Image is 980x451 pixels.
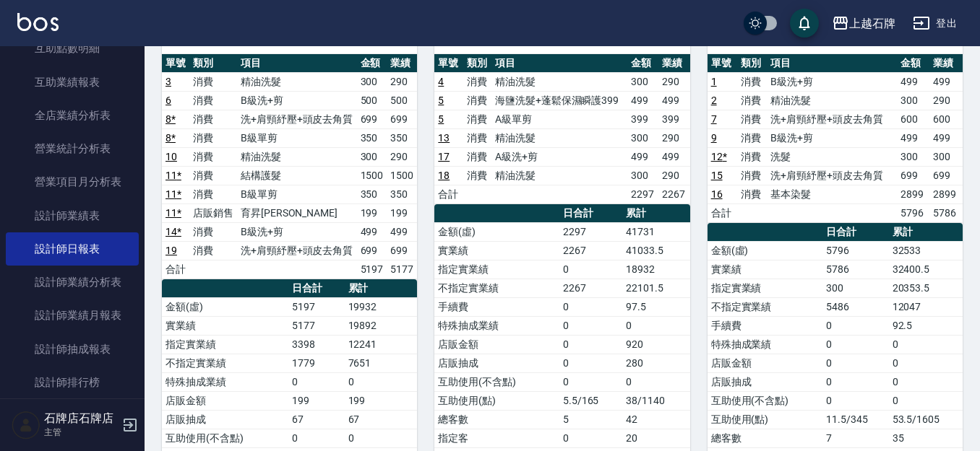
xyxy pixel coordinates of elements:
a: 互助點數明細 [6,32,139,65]
td: 精油洗髮 [237,72,357,91]
td: 19892 [345,316,418,335]
td: 5 [559,410,623,429]
td: 互助使用(點) [708,410,822,429]
td: 5197 [288,297,344,316]
td: 97.5 [622,297,689,316]
td: 消費 [737,72,767,91]
td: A級洗+剪 [491,147,627,166]
td: 0 [622,316,689,335]
td: 消費 [463,147,491,166]
th: 業績 [658,54,689,73]
td: 35 [889,429,963,447]
th: 日合計 [559,204,623,223]
td: 399 [658,110,689,128]
table: a dense table [434,54,689,204]
td: 499 [658,91,689,110]
td: 特殊抽成業績 [708,335,822,354]
td: 38/1140 [622,391,689,410]
td: 19932 [345,297,418,316]
td: 290 [658,128,689,147]
td: 指定客 [434,429,559,447]
td: 洗+肩頸紓壓+頭皮去角質 [767,110,897,128]
td: 92.5 [889,316,963,335]
td: 41033.5 [622,241,689,260]
td: 0 [822,316,889,335]
td: 0 [559,372,623,391]
td: B級單剪 [237,128,357,147]
td: B級洗+剪 [237,222,357,241]
td: 499 [357,222,387,241]
div: 上越石牌 [849,14,895,32]
td: 0 [822,354,889,372]
a: 設計師日報表 [6,232,139,266]
td: B級洗+剪 [767,128,897,147]
td: 2267 [559,279,623,297]
td: A級單剪 [491,110,627,128]
td: 699 [897,166,929,185]
td: 1779 [288,354,344,372]
a: 4 [438,76,444,87]
td: 5796 [822,241,889,260]
th: 日合計 [822,223,889,242]
td: 600 [929,110,963,128]
td: 5486 [822,297,889,316]
td: 0 [559,260,623,279]
td: B級洗+剪 [237,91,357,110]
td: 699 [357,110,387,128]
td: 12047 [889,297,963,316]
td: 600 [897,110,929,128]
th: 累計 [345,279,418,298]
td: 0 [822,391,889,410]
td: 互助使用(不含點) [708,391,822,410]
td: 12241 [345,335,418,354]
td: 300 [822,279,889,297]
img: Person [12,411,40,439]
td: 5786 [822,260,889,279]
td: 特殊抽成業績 [162,372,288,391]
a: 7 [711,113,717,125]
td: 總客數 [434,410,559,429]
td: 2899 [929,185,963,203]
td: 消費 [463,91,491,110]
td: 洗+肩頸紓壓+頭皮去角質 [237,241,357,260]
td: 育昇[PERSON_NAME] [237,203,357,222]
td: 0 [559,429,623,447]
td: 實業績 [708,260,822,279]
td: 290 [387,147,417,166]
td: 499 [627,91,658,110]
td: 店販金額 [162,391,288,410]
td: 1500 [387,166,417,185]
td: 920 [622,335,689,354]
td: 不指定實業績 [434,279,559,297]
td: 實業績 [162,316,288,335]
td: 499 [897,72,929,91]
td: 實業績 [434,241,559,260]
td: 店販抽成 [162,410,288,429]
a: 18 [438,170,450,181]
a: 3 [166,76,171,87]
td: 0 [559,297,623,316]
td: 洗髮 [767,147,897,166]
p: 主管 [44,426,118,439]
td: 0 [345,372,418,391]
td: 0 [288,429,344,447]
td: 22101.5 [622,279,689,297]
a: 2 [711,95,717,106]
td: 金額(虛) [162,297,288,316]
td: 5197 [357,260,387,279]
td: 290 [658,72,689,91]
td: 350 [357,185,387,203]
td: 金額(虛) [708,241,822,260]
td: 5177 [387,260,417,279]
th: 日合計 [288,279,344,298]
td: 消費 [463,128,491,147]
td: 199 [288,391,344,410]
th: 金額 [897,54,929,73]
td: 總客數 [708,429,822,447]
a: 15 [711,170,723,181]
td: 20 [622,429,689,447]
td: 67 [345,410,418,429]
td: 300 [897,147,929,166]
a: 營業項目月分析表 [6,165,139,198]
td: 0 [345,429,418,447]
